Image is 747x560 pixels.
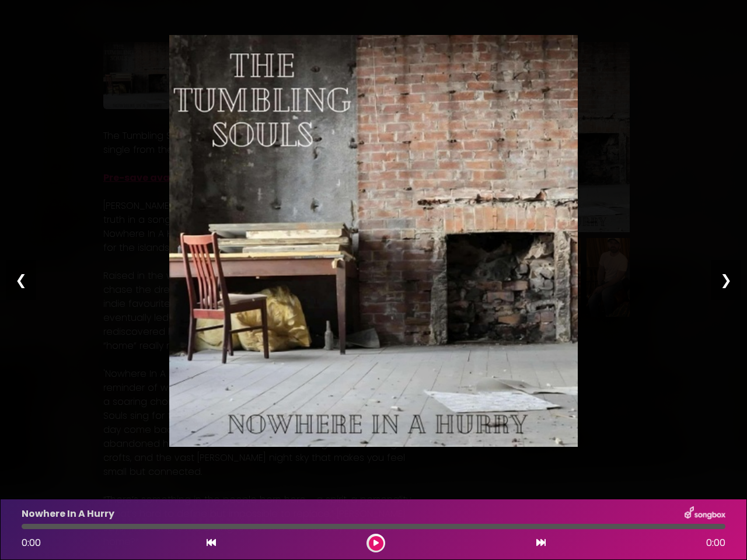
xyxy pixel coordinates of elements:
span: 0:00 [706,536,725,550]
div: ❯ [711,260,741,300]
span: 0:00 [22,536,41,549]
p: Nowhere In A Hurry [22,507,114,521]
img: K2QUZPAIRmmWa3H8tzcW [169,35,578,447]
div: ❮ [6,260,36,300]
img: songbox-logo-white.png [685,506,725,521]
